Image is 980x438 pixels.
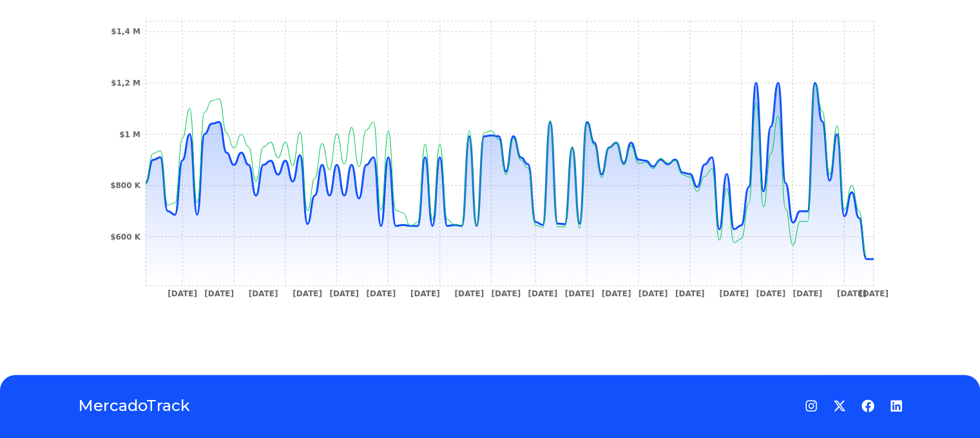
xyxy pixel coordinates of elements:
[248,289,278,298] tspan: [DATE]
[78,395,190,416] a: MercadoTrack
[836,289,866,298] tspan: [DATE]
[204,289,234,298] tspan: [DATE]
[675,289,704,298] tspan: [DATE]
[366,289,396,298] tspan: [DATE]
[119,129,140,138] tspan: $1 M
[110,181,141,190] tspan: $800 K
[110,233,141,242] tspan: $600 K
[329,289,359,298] tspan: [DATE]
[111,79,140,88] tspan: $1,2 M
[410,289,439,298] tspan: [DATE]
[601,289,631,298] tspan: [DATE]
[111,27,140,36] tspan: $1,4 M
[564,289,594,298] tspan: [DATE]
[168,289,197,298] tspan: [DATE]
[719,289,749,298] tspan: [DATE]
[756,289,785,298] tspan: [DATE]
[491,289,521,298] tspan: [DATE]
[454,289,484,298] tspan: [DATE]
[833,399,846,412] a: Twitter
[528,289,557,298] tspan: [DATE]
[805,399,818,412] a: Instagram
[638,289,668,298] tspan: [DATE]
[890,399,903,412] a: LinkedIn
[861,399,874,412] a: Facebook
[859,289,889,298] tspan: [DATE]
[793,289,822,298] tspan: [DATE]
[293,289,322,298] tspan: [DATE]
